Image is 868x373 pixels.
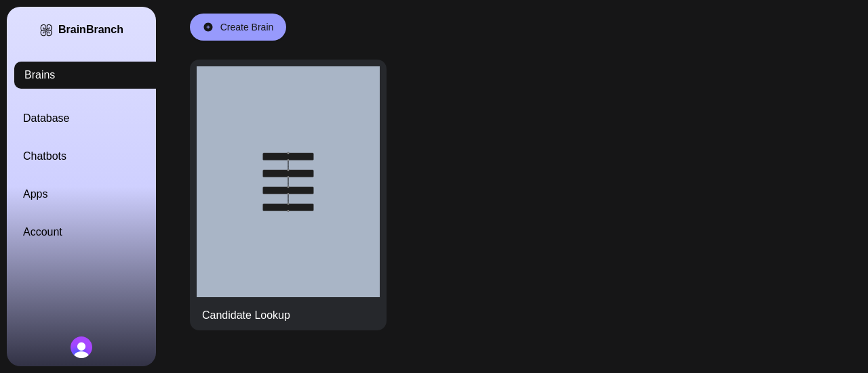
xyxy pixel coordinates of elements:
[58,23,123,37] div: BrainBranch
[202,307,290,324] div: Candidate Lookup
[23,224,172,240] a: Account
[23,148,172,164] a: Chatbots
[23,186,172,202] a: Apps
[190,60,387,330] a: Candidate Lookup
[220,20,274,34] div: Create Brain
[71,336,92,358] button: Open user button
[23,110,172,127] a: Database
[39,23,53,37] img: BrainBranch Logo
[14,62,163,89] a: Brains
